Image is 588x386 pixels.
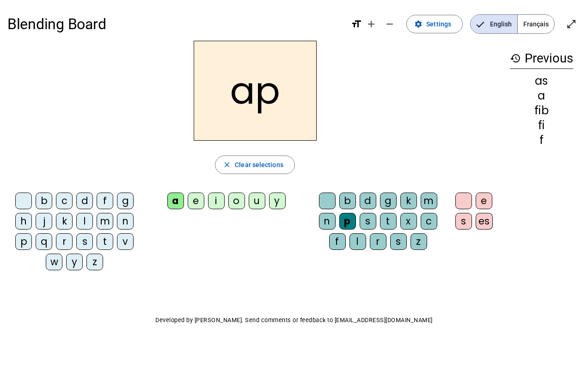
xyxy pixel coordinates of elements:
[76,193,93,209] div: d
[319,213,336,230] div: n
[15,233,32,250] div: p
[97,213,113,230] div: m
[76,233,93,250] div: s
[471,15,517,33] span: English
[510,135,573,146] div: f
[36,213,52,230] div: j
[117,213,134,230] div: n
[510,90,573,101] div: a
[360,193,376,209] div: d
[476,213,493,230] div: es
[455,213,472,230] div: s
[56,213,73,230] div: k
[56,193,73,209] div: c
[46,254,62,270] div: w
[414,20,423,28] mat-icon: settings
[329,233,346,250] div: f
[400,213,417,230] div: x
[36,233,52,250] div: q
[194,41,317,141] h2: ap
[360,213,376,230] div: s
[510,48,573,69] h3: Previous
[76,213,93,230] div: l
[36,193,52,209] div: b
[362,15,380,33] button: Increase font size
[249,193,265,209] div: u
[56,233,73,250] div: r
[66,254,83,270] div: y
[380,213,397,230] div: t
[421,193,437,209] div: m
[426,19,451,30] span: Settings
[384,19,395,30] mat-icon: remove
[269,193,286,209] div: y
[510,105,573,116] div: fib
[510,120,573,131] div: fi
[339,213,356,230] div: p
[380,193,397,209] div: g
[510,75,573,87] div: as
[339,193,356,209] div: b
[117,233,134,250] div: v
[235,159,283,170] span: Clear selections
[86,254,103,270] div: z
[188,193,204,209] div: e
[15,213,32,230] div: h
[562,15,581,33] button: Enter full screen
[510,53,521,64] mat-icon: history
[566,19,577,30] mat-icon: open_in_full
[366,19,377,30] mat-icon: add
[410,233,427,250] div: z
[97,233,113,250] div: t
[97,193,113,209] div: f
[370,233,386,250] div: r
[349,233,366,250] div: l
[208,193,225,209] div: i
[518,15,554,33] span: Français
[390,233,407,250] div: s
[476,193,492,209] div: e
[167,193,184,209] div: a
[380,15,399,33] button: Decrease font size
[117,193,134,209] div: g
[228,193,245,209] div: o
[215,156,295,174] button: Clear selections
[406,15,463,33] button: Settings
[7,9,343,39] h1: Blending Board
[351,19,362,30] mat-icon: format_size
[421,213,437,230] div: c
[470,14,555,34] mat-button-toggle-group: Language selection
[400,193,417,209] div: k
[7,315,581,326] p: Developed by [PERSON_NAME]. Send comments or feedback to [EMAIL_ADDRESS][DOMAIN_NAME]
[223,161,231,169] mat-icon: close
